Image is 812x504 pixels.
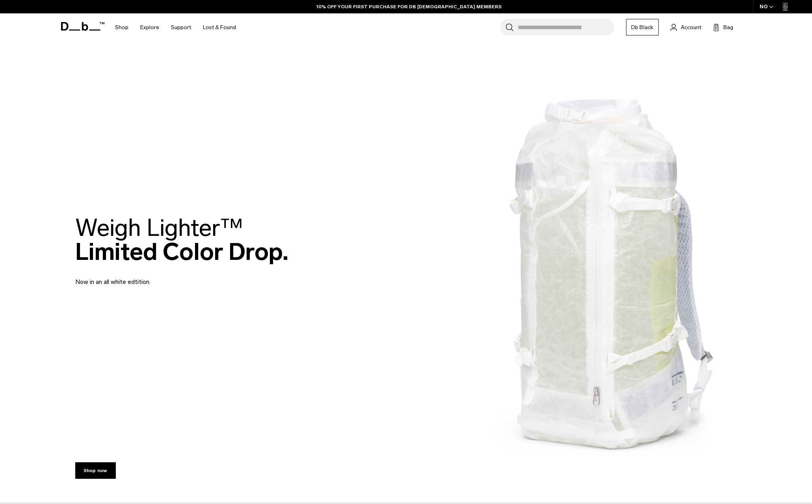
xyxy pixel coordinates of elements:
nav: Main Navigation [109,13,242,41]
a: 10% OFF YOUR FIRST PURCHASE FOR DB [DEMOGRAPHIC_DATA] MEMBERS [316,3,502,10]
span: Weigh Lighter™ [75,213,243,242]
a: Account [671,22,701,32]
span: Account [681,23,701,31]
button: Bag [713,22,733,32]
a: Support [171,13,191,41]
p: Now in an all white edtition. [75,268,264,287]
a: Db Black [626,19,659,35]
a: Explore [140,13,159,41]
a: Shop [115,13,128,41]
span: Bag [723,23,733,31]
a: Lost & Found [203,13,236,41]
h2: Limited Color Drop. [75,216,288,264]
a: Shop now [75,462,116,479]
